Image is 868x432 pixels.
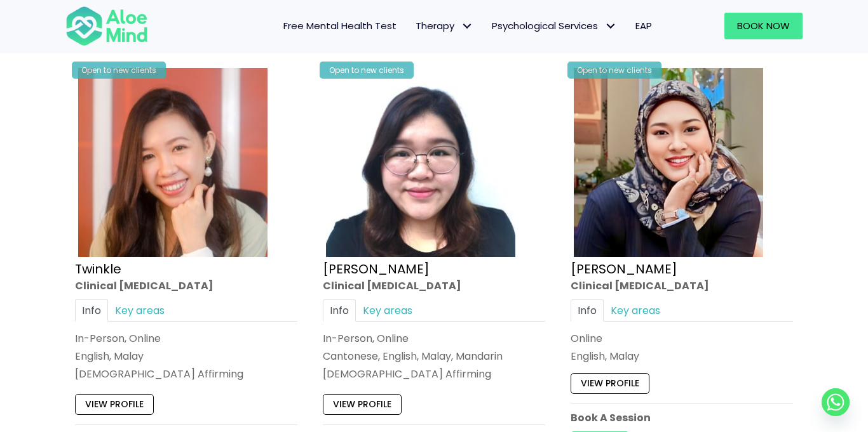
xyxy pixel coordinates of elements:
[571,373,649,393] a: View profile
[75,260,121,278] a: Twinkle
[72,62,166,79] div: Open to new clients
[75,349,297,363] p: English, Malay
[78,68,268,257] img: twinkle_cropped-300×300
[574,68,763,257] img: Yasmin Clinical Psychologist
[356,299,419,322] a: Key areas
[458,17,476,36] span: Therapy: submenu
[320,62,414,79] div: Open to new clients
[737,19,790,32] span: Book Now
[323,260,430,278] a: [PERSON_NAME]
[75,278,297,293] div: Clinical [MEDICAL_DATA]
[416,19,473,32] span: Therapy
[571,278,793,293] div: Clinical [MEDICAL_DATA]
[635,19,652,32] span: EAP
[482,13,626,39] a: Psychological ServicesPsychological Services: submenu
[75,331,297,346] div: In-Person, Online
[165,13,661,39] nav: Menu
[626,13,661,39] a: EAP
[492,19,616,32] span: Psychological Services
[406,13,482,39] a: TherapyTherapy: submenu
[571,410,793,425] p: Book A Session
[75,395,154,415] a: View profile
[323,349,545,363] p: Cantonese, English, Malay, Mandarin
[571,260,677,278] a: [PERSON_NAME]
[323,331,545,346] div: In-Person, Online
[75,367,297,381] div: [DEMOGRAPHIC_DATA] Affirming
[604,299,667,322] a: Key areas
[724,13,803,39] a: Book Now
[323,278,545,293] div: Clinical [MEDICAL_DATA]
[326,68,515,257] img: Wei Shan_Profile-300×300
[108,299,172,322] a: Key areas
[822,388,850,416] a: Whatsapp
[323,395,402,415] a: View profile
[571,349,793,363] p: English, Malay
[75,299,108,322] a: Info
[601,17,620,36] span: Psychological Services: submenu
[567,62,661,79] div: Open to new clients
[571,331,793,346] div: Online
[283,19,397,32] span: Free Mental Health Test
[323,367,545,381] div: [DEMOGRAPHIC_DATA] Affirming
[571,299,604,322] a: Info
[274,13,406,39] a: Free Mental Health Test
[323,299,356,322] a: Info
[65,5,148,47] img: Aloe mind Logo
